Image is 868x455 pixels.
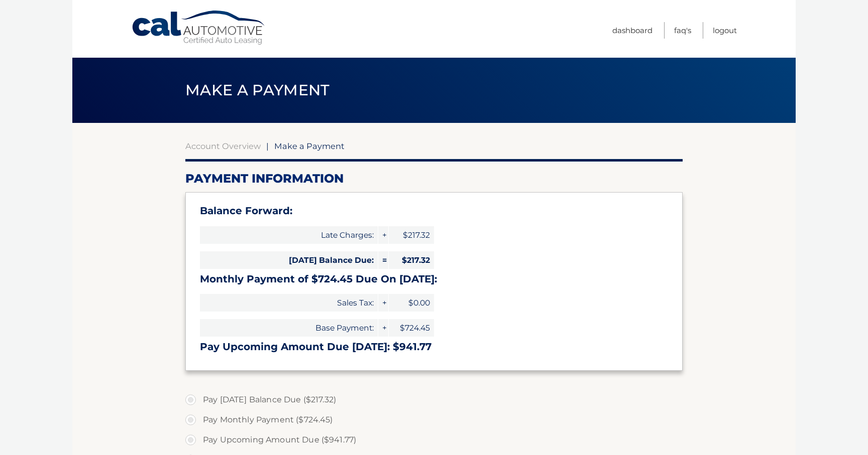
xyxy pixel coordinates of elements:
[185,171,683,186] h2: Payment Information
[200,294,378,312] span: Sales Tax:
[266,141,269,151] span: |
[200,273,668,285] h3: Monthly Payment of $724.45 Due On [DATE]:
[185,390,683,410] label: Pay [DATE] Balance Due ($217.32)
[200,226,378,244] span: Late Charges:
[185,430,683,450] label: Pay Upcoming Amount Due ($941.77)
[185,410,683,430] label: Pay Monthly Payment ($724.45)
[200,319,378,337] span: Base Payment:
[200,341,668,353] h3: Pay Upcoming Amount Due [DATE]: $941.77
[389,294,434,312] span: $0.00
[200,251,378,269] span: [DATE] Balance Due:
[274,141,345,151] span: Make a Payment
[389,226,434,244] span: $217.32
[378,294,388,312] span: +
[612,22,653,39] a: Dashboard
[378,251,388,269] span: =
[200,205,668,217] h3: Balance Forward:
[713,22,737,39] a: Logout
[185,141,261,151] a: Account Overview
[185,81,330,99] span: Make a Payment
[378,319,388,337] span: +
[674,22,691,39] a: FAQ's
[378,226,388,244] span: +
[389,319,434,337] span: $724.45
[131,10,267,46] a: Cal Automotive
[389,251,434,269] span: $217.32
